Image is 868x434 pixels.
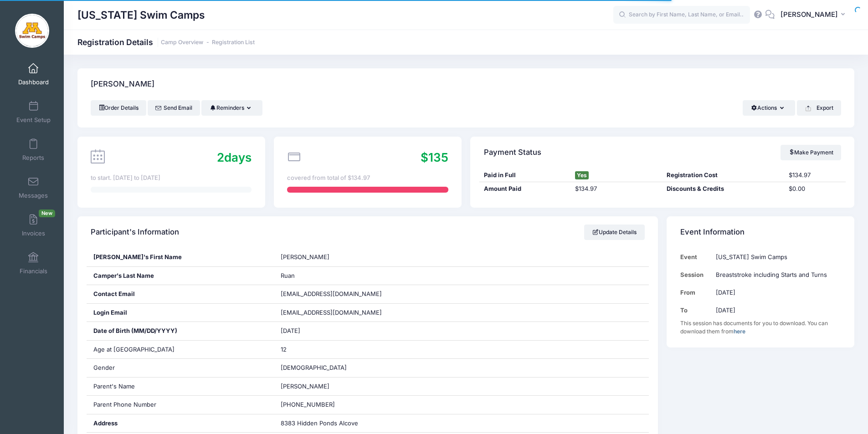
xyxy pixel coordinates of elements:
input: Search by First Name, Last Name, or Email... [613,6,750,24]
span: Event Setup [16,116,51,124]
a: Registration List [212,39,255,46]
a: Reports [12,134,55,166]
a: Event Setup [12,96,55,128]
h1: [US_STATE] Swim Camps [77,5,205,26]
div: Amount Paid [479,184,571,194]
span: [DEMOGRAPHIC_DATA] [281,364,347,371]
div: $0.00 [785,184,846,194]
div: [PERSON_NAME]'s First Name [87,248,274,266]
div: to start. [DATE] to [DATE] [91,174,252,183]
span: [PHONE_NUMBER] [281,401,335,408]
a: Send Email [148,100,200,116]
h4: Payment Status [484,139,541,165]
div: This session has documents for you to download. You can download them from [680,319,841,336]
td: Session [680,266,711,284]
a: here [734,328,745,335]
td: Event [680,248,711,266]
div: covered from total of $134.97 [287,174,448,183]
div: Parent's Name [87,378,274,396]
td: From [680,284,711,301]
a: InvoicesNew [12,209,55,241]
div: Paid in Full [479,171,571,180]
div: Parent Phone Number [87,396,274,414]
div: Contact Email [87,285,274,303]
span: [PERSON_NAME] [281,383,329,390]
td: To [680,301,711,319]
button: Actions [743,100,795,116]
a: Make Payment [781,145,841,160]
div: Date of Birth (MM/DD/YYYY) [87,322,274,340]
td: [DATE] [711,284,841,301]
span: [PERSON_NAME] [281,253,329,260]
span: [DATE] [281,327,300,334]
a: Financials [12,247,55,279]
span: Messages [19,192,48,199]
span: [PERSON_NAME] [781,10,838,20]
h4: Participant's Information [91,220,179,245]
span: Dashboard [18,78,49,86]
span: [EMAIL_ADDRESS][DOMAIN_NAME] [281,290,382,297]
button: [PERSON_NAME] [775,5,854,26]
div: Registration Cost [663,171,785,180]
button: Export [797,100,841,116]
a: Update Details [584,225,645,240]
a: Order Details [91,100,146,116]
div: Camper's Last Name [87,267,274,285]
a: Dashboard [12,58,55,90]
span: New [39,209,55,217]
span: Ruan [281,272,295,279]
h4: Event Information [680,220,745,245]
img: Minnesota Swim Camps [15,14,49,48]
span: 12 [281,346,287,353]
div: Age at [GEOGRAPHIC_DATA] [87,341,274,359]
span: $135 [421,150,448,164]
div: $134.97 [785,171,846,180]
td: [DATE] [711,301,841,319]
div: Gender [87,359,274,377]
span: 2 [217,150,224,164]
div: days [217,148,252,166]
span: Reports [22,154,44,162]
div: Address [87,414,274,433]
button: Reminders [201,100,262,116]
span: Financials [20,267,47,275]
div: $134.97 [571,184,663,194]
span: 8383 Hidden Ponds Alcove [281,419,358,427]
span: [EMAIL_ADDRESS][DOMAIN_NAME] [281,308,395,317]
a: Camp Overview [161,39,203,46]
span: Yes [575,171,589,179]
div: Login Email [87,304,274,322]
td: [US_STATE] Swim Camps [711,248,841,266]
span: Invoices [22,230,45,237]
div: Discounts & Credits [663,184,785,194]
h1: Registration Details [77,37,255,47]
td: Breaststroke including Starts and Turns [711,266,841,284]
a: Messages [12,172,55,204]
h4: [PERSON_NAME] [91,71,154,97]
